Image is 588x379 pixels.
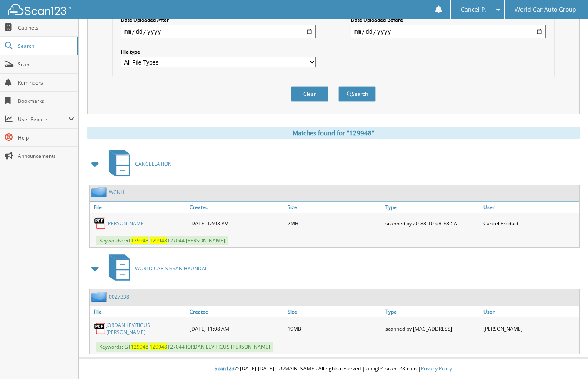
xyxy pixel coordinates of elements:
[18,116,68,123] span: User Reports
[91,187,109,197] img: folder2.png
[18,61,74,68] span: Scan
[188,306,285,317] a: Created
[515,7,576,12] span: World Car Auto Group
[121,16,316,23] label: Date Uploaded After
[8,4,71,15] img: scan123-logo-white.svg
[104,147,172,180] a: CANCELLATION
[90,202,188,213] a: File
[481,215,579,232] div: Cancel Product
[285,306,383,317] a: Size
[383,306,481,317] a: Type
[131,237,148,244] span: 129948
[79,359,588,379] div: © [DATE]-[DATE] [DOMAIN_NAME]. All rights reserved | appg04-scan123-com |
[188,202,285,213] a: Created
[150,343,167,350] span: 129948
[18,97,74,105] span: Bookmarks
[109,189,124,196] a: WCNH
[121,25,316,38] input: start
[87,127,580,139] div: Matches found for "129948"
[104,252,206,285] a: WORLD CAR NISSAN HYUNDAI
[18,24,74,31] span: Cabinets
[481,202,579,213] a: User
[150,237,167,244] span: 129948
[18,42,73,50] span: Search
[18,134,74,141] span: Help
[188,319,285,338] div: [DATE] 11:08 AM
[91,292,109,302] img: folder2.png
[96,236,228,245] span: Keywords: GT 127044 [PERSON_NAME]
[383,202,481,213] a: Type
[18,79,74,86] span: Reminders
[135,265,206,272] span: WORLD CAR NISSAN HYUNDAI
[546,339,588,379] iframe: Chat Widget
[131,343,148,350] span: 129948
[351,16,546,23] label: Date Uploaded Before
[96,342,273,352] span: Keywords: GT 127044 JORDAN LEVITICUS [PERSON_NAME]
[94,217,106,229] img: PDF.png
[106,322,185,336] a: JORDAN LEVITICUS [PERSON_NAME]
[383,215,481,232] div: scanned by 20-88-10-6B-E8-5A
[481,306,579,317] a: User
[285,319,383,338] div: 19MB
[18,152,74,160] span: Announcements
[106,220,145,227] a: [PERSON_NAME]
[135,160,172,167] span: CANCELLATION
[109,293,129,300] a: 0027338
[383,319,481,338] div: scanned by [MAC_ADDRESS]
[90,306,188,317] a: File
[188,215,285,232] div: [DATE] 12:03 PM
[481,319,579,338] div: [PERSON_NAME]
[461,7,486,12] span: Cancel P.
[121,48,316,55] label: File type
[351,25,546,38] input: end
[338,86,376,102] button: Search
[285,215,383,232] div: 2MB
[94,322,106,335] img: PDF.png
[215,365,235,372] span: Scan123
[421,365,452,372] a: Privacy Policy
[291,86,328,102] button: Clear
[285,202,383,213] a: Size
